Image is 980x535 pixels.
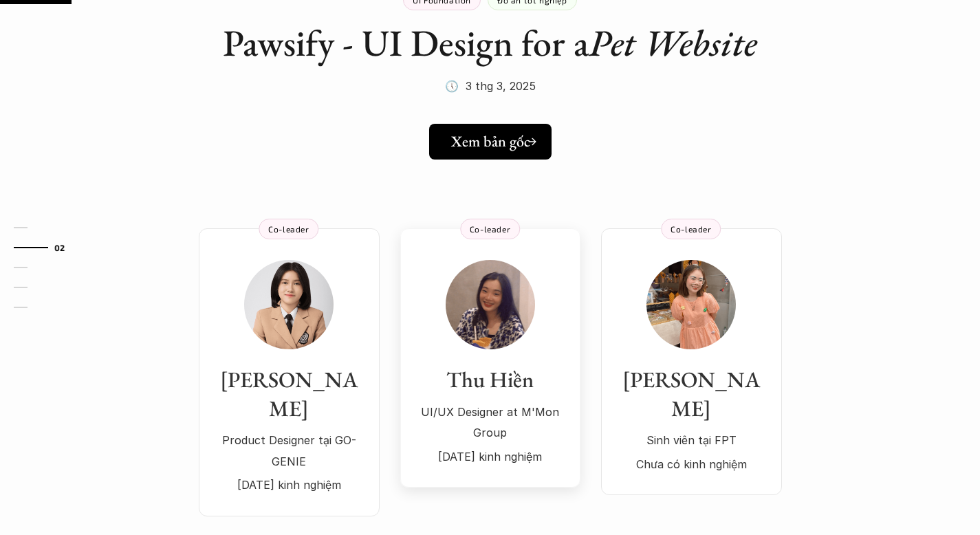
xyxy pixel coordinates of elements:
h5: Xem bản gốc [450,133,530,151]
a: [PERSON_NAME]Sinh viên tại FPTChưa có kinh nghiệmCo-leader [601,228,782,495]
h3: Thu Hiền [414,366,567,395]
p: Co-leader [268,224,309,234]
p: [DATE] kinh nghiệm [213,474,366,495]
p: Product Designer tại GO-GENIE [213,430,366,472]
p: Co-leader [470,224,510,234]
em: Pet Website [589,19,757,67]
h3: [PERSON_NAME] [615,366,768,423]
a: 02 [14,239,79,256]
a: Thu HiềnUI/UX Designer at M'Mon Group[DATE] kinh nghiệmCo-leader [400,228,580,488]
p: 🕔 3 thg 3, 2025 [445,76,536,96]
strong: 02 [54,243,65,252]
h1: Pawsify - UI Design for a [223,21,757,65]
p: UI/UX Designer at M'Mon Group [414,402,567,444]
p: Co-leader [671,224,711,234]
p: Sinh viên tại FPT [615,430,768,450]
p: Chưa có kinh nghiệm [615,454,768,474]
h3: [PERSON_NAME] [213,366,366,423]
a: Xem bản gốc [428,124,551,160]
a: [PERSON_NAME]Product Designer tại GO-GENIE[DATE] kinh nghiệmCo-leader [199,228,380,516]
p: [DATE] kinh nghiệm [414,446,567,467]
